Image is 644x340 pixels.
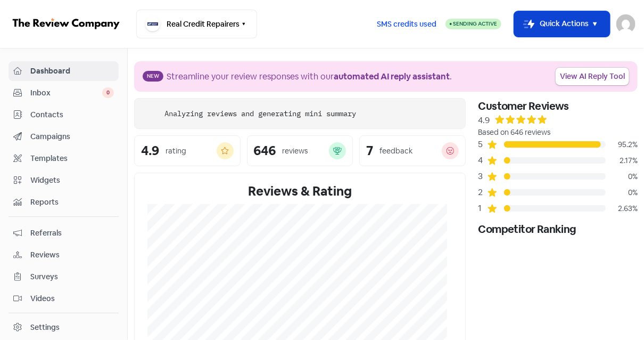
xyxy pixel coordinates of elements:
button: Quick Actions [514,11,610,37]
div: Settings [30,322,60,333]
a: Sending Active [445,18,501,30]
div: rating [166,145,186,157]
a: Contacts [9,105,119,125]
a: Settings [9,318,119,337]
div: feedback [379,145,412,157]
span: Reports [30,197,114,208]
div: 1 [478,202,487,215]
div: 2 [478,186,487,199]
a: Surveys [9,267,119,287]
a: 646reviews [247,135,353,166]
a: Videos [9,289,119,309]
div: 95.2% [606,139,638,150]
b: automated AI reply assistant [334,71,450,82]
div: 4.9 [478,114,490,127]
span: Dashboard [30,66,114,77]
span: Referrals [30,228,114,239]
div: 0% [606,171,638,182]
a: 4.9rating [134,135,241,166]
div: Streamline your review responses with our . [167,70,452,83]
a: Inbox 0 [9,83,119,103]
div: 2.63% [606,203,638,214]
a: SMS credits used [368,18,445,29]
span: Widgets [30,175,114,186]
div: 646 [254,144,276,157]
a: 7feedback [359,135,466,166]
span: New [143,71,163,82]
div: 4 [478,154,487,167]
div: Reviews & Rating [147,182,452,201]
span: Sending Active [453,20,497,27]
span: 0 [102,87,114,98]
a: Campaigns [9,127,119,147]
div: Based on 646 reviews [478,127,638,138]
div: 4.9 [141,144,159,157]
a: Reports [9,192,119,212]
span: Campaigns [30,131,114,142]
span: Surveys [30,271,114,282]
a: Reviews [9,245,119,265]
img: User [616,14,635,34]
span: Reviews [30,249,114,261]
span: Videos [30,293,114,304]
div: reviews [283,145,308,157]
span: Contacts [30,109,114,120]
span: SMS credits used [377,19,436,30]
div: Customer Reviews [478,98,638,114]
div: 5 [478,138,487,151]
div: Analyzing reviews and generating mini summary [164,108,356,119]
div: 0% [606,187,638,198]
a: View AI Reply Tool [556,68,629,85]
a: Widgets [9,171,119,190]
div: 3 [478,170,487,183]
span: Inbox [30,87,102,99]
button: Real Credit Repairers [136,10,257,38]
div: Competitor Ranking [478,221,638,237]
div: 2.17% [606,155,638,166]
a: Dashboard [9,61,119,81]
a: Referrals [9,223,119,243]
a: Templates [9,149,119,168]
div: 7 [366,144,373,157]
span: Templates [30,153,114,164]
